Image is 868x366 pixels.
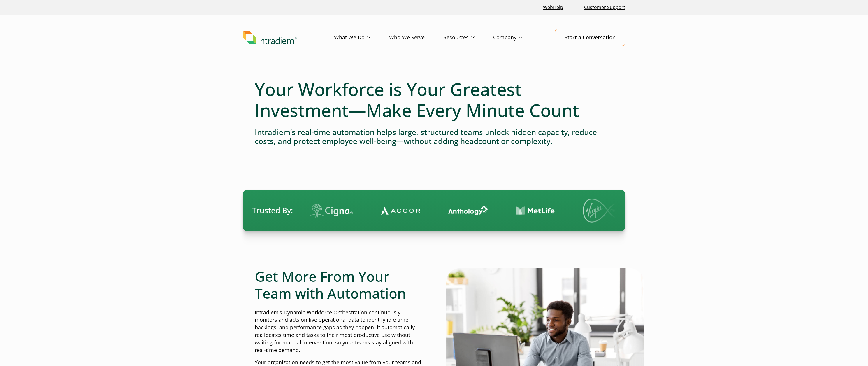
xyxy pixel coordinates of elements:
p: Intradiem’s Dynamic Workforce Orchestration continuously monitors and acts on live operational da... [255,309,422,354]
h2: Get More From Your Team with Automation [255,268,422,302]
h1: Your Workforce is Your Greatest Investment—Make Every Minute Count [255,79,613,121]
a: What We Do [334,29,389,46]
img: Contact Center Automation Accor Logo [381,206,420,215]
img: Intradiem [243,31,297,44]
a: Customer Support [582,1,628,14]
a: Link to homepage of Intradiem [243,31,334,44]
h4: Intradiem’s real-time automation helps large, structured teams unlock hidden capacity, reduce cos... [255,128,613,146]
a: Company [493,29,541,46]
a: Link opens in a new window [541,1,565,14]
a: Who We Serve [389,29,443,46]
a: Start a Conversation [555,29,625,46]
span: Trusted By: [252,205,293,216]
img: Contact Center Automation MetLife Logo [516,206,555,215]
a: Resources [443,29,493,46]
img: Virgin Media logo. [583,199,624,223]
